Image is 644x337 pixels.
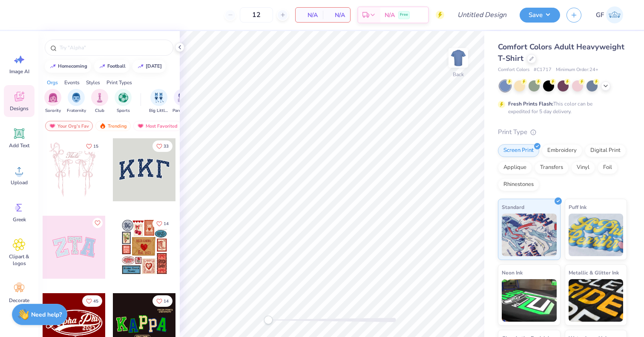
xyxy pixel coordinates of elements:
[49,123,56,129] img: most_fav.gif
[172,108,192,114] span: Parent's Weekend
[535,161,569,174] div: Transfers
[451,6,513,23] input: Untitled Design
[47,79,58,86] div: Orgs
[9,142,29,149] span: Add Text
[508,100,613,115] div: This color can be expedited for 5 day delivery.
[9,297,29,304] span: Decorate
[520,8,560,23] button: Save
[44,89,61,114] div: filter for Sorority
[45,60,91,73] button: homecoming
[152,295,172,307] button: Like
[498,127,627,137] div: Print Type
[585,144,626,157] div: Digital Print
[534,66,552,74] span: # C1717
[99,64,106,69] img: trend_line.gif
[94,60,129,73] button: football
[498,42,624,63] span: Comfort Colors Adult Heavyweight T-Shirt
[172,89,192,114] div: filter for Parent's Weekend
[91,89,108,114] button: filter button
[606,6,623,23] img: Grant Franey
[149,89,169,114] div: filter for Big Little Reveal
[58,64,87,69] div: homecoming
[508,100,553,107] strong: Fresh Prints Flash:
[107,64,126,69] div: football
[82,295,102,307] button: Like
[498,178,539,191] div: Rhinestones
[164,299,169,303] span: 14
[542,144,582,157] div: Embroidery
[556,66,598,74] span: Minimum Order: 24 +
[95,93,104,103] img: Club Image
[31,311,62,319] strong: Need help?
[64,79,80,86] div: Events
[502,268,523,277] span: Neon Ink
[99,123,106,129] img: trending.gif
[164,222,169,226] span: 14
[5,253,33,267] span: Clipart & logos
[453,71,464,78] div: Back
[86,79,100,86] div: Styles
[82,140,102,152] button: Like
[172,89,192,114] button: filter button
[9,68,29,75] span: Image AI
[400,12,408,18] span: Free
[569,203,586,211] span: Puff Ink
[93,299,98,303] span: 45
[10,105,29,112] span: Designs
[178,93,187,103] img: Parent's Weekend Image
[118,93,128,103] img: Sports Image
[498,66,529,74] span: Comfort Colors
[137,123,144,129] img: most_fav.gif
[264,316,273,324] div: Accessibility label
[106,79,132,86] div: Print Types
[592,6,627,23] a: GF
[571,161,595,174] div: Vinyl
[49,64,56,69] img: trend_line.gif
[67,89,86,114] div: filter for Fraternity
[45,121,93,131] div: Your Org's Fav
[450,49,467,66] img: Back
[569,279,624,322] img: Metallic & Glitter Ink
[115,89,132,114] button: filter button
[164,144,169,149] span: 33
[93,144,98,149] span: 15
[11,179,28,186] span: Upload
[301,11,318,20] span: N/A
[45,108,61,114] span: Sorority
[117,108,130,114] span: Sports
[569,214,624,256] img: Puff Ink
[146,64,162,69] div: halloween
[385,11,395,20] span: N/A
[133,121,181,131] div: Most Favorited
[48,93,58,103] img: Sorority Image
[328,11,345,20] span: N/A
[132,60,166,73] button: [DATE]
[44,89,61,114] button: filter button
[502,214,557,256] img: Standard
[72,93,81,103] img: Fraternity Image
[502,203,524,211] span: Standard
[59,43,168,52] input: Try "Alpha"
[149,89,169,114] button: filter button
[240,7,273,23] input: – –
[152,218,172,229] button: Like
[67,108,86,114] span: Fraternity
[95,121,131,131] div: Trending
[115,89,132,114] div: filter for Sports
[95,108,104,114] span: Club
[13,216,26,223] span: Greek
[91,89,108,114] div: filter for Club
[498,161,532,174] div: Applique
[154,93,164,103] img: Big Little Reveal Image
[67,89,86,114] button: filter button
[137,64,144,69] img: trend_line.gif
[596,10,604,20] span: GF
[149,108,169,114] span: Big Little Reveal
[152,140,172,152] button: Like
[502,279,557,322] img: Neon Ink
[598,161,618,174] div: Foil
[569,268,619,277] span: Metallic & Glitter Ink
[498,144,539,157] div: Screen Print
[92,218,103,228] button: Like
